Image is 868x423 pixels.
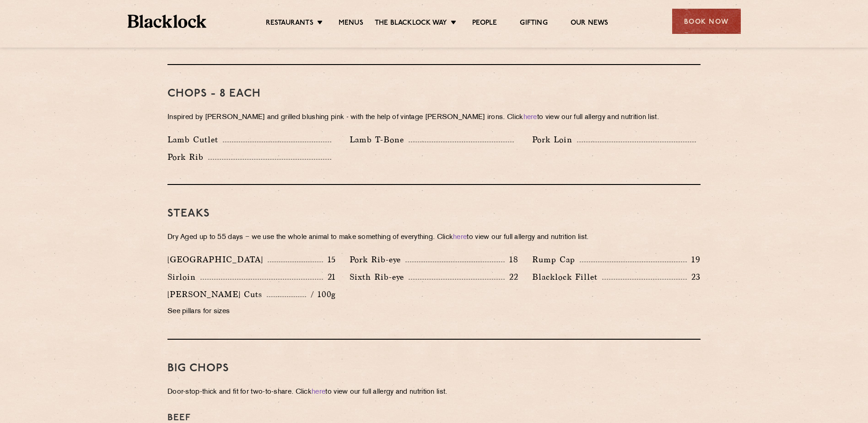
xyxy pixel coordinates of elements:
a: The Blacklock Way [375,19,447,29]
p: Pork Loin [532,133,577,146]
img: BL_Textured_Logo-footer-cropped.svg [128,15,207,28]
a: Our News [571,19,609,29]
a: People [472,19,497,29]
a: here [312,389,325,396]
p: 18 [505,254,518,266]
p: Pork Rib-eye [350,253,405,266]
p: Lamb T-Bone [350,133,409,146]
p: / 100g [306,288,336,300]
p: Door-stop-thick and fit for two-to-share. Click to view our full allergy and nutrition list. [167,386,701,399]
p: Sirloin [167,271,200,283]
p: Lamb Cutlet [167,133,223,146]
p: 19 [687,254,701,266]
p: See pillars for sizes [167,305,336,318]
h3: Steaks [167,208,701,220]
p: 15 [323,254,336,266]
p: 23 [687,271,701,283]
p: Rump Cap [532,253,580,266]
p: Sixth Rib-eye [350,271,409,283]
p: [PERSON_NAME] Cuts [167,288,267,301]
p: Blacklock Fillet [532,271,602,283]
h3: Chops - 8 each [167,88,701,100]
a: Menus [339,19,363,29]
a: here [453,234,467,241]
p: Inspired by [PERSON_NAME] and grilled blushing pink - with the help of vintage [PERSON_NAME] iron... [167,111,701,124]
div: Book Now [672,9,741,34]
p: Pork Rib [167,151,208,163]
a: Restaurants [266,19,313,29]
p: Dry Aged up to 55 days − we use the whole animal to make something of everything. Click to view o... [167,231,701,244]
p: [GEOGRAPHIC_DATA] [167,253,268,266]
h3: Big Chops [167,363,701,374]
p: 21 [323,271,336,283]
p: 22 [505,271,518,283]
a: here [523,114,537,121]
a: Gifting [520,19,547,29]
